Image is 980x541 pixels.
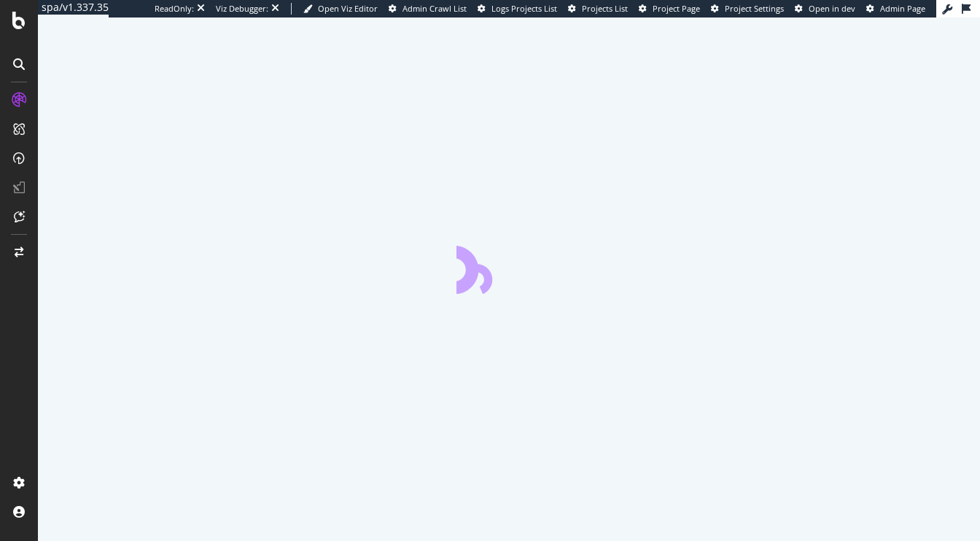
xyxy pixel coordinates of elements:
[155,3,194,15] div: ReadOnly:
[216,3,268,15] div: Viz Debugger:
[456,241,561,294] div: animation
[880,3,925,14] span: Admin Page
[653,3,700,14] span: Project Page
[303,3,378,15] a: Open Viz Editor
[389,3,467,15] a: Admin Crawl List
[478,3,557,15] a: Logs Projects List
[491,3,557,14] span: Logs Projects List
[568,3,628,15] a: Projects List
[402,3,467,14] span: Admin Crawl List
[809,3,855,14] span: Open in dev
[725,3,784,14] span: Project Settings
[582,3,628,14] span: Projects List
[711,3,784,15] a: Project Settings
[795,3,855,15] a: Open in dev
[639,3,700,15] a: Project Page
[866,3,925,15] a: Admin Page
[318,3,378,14] span: Open Viz Editor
